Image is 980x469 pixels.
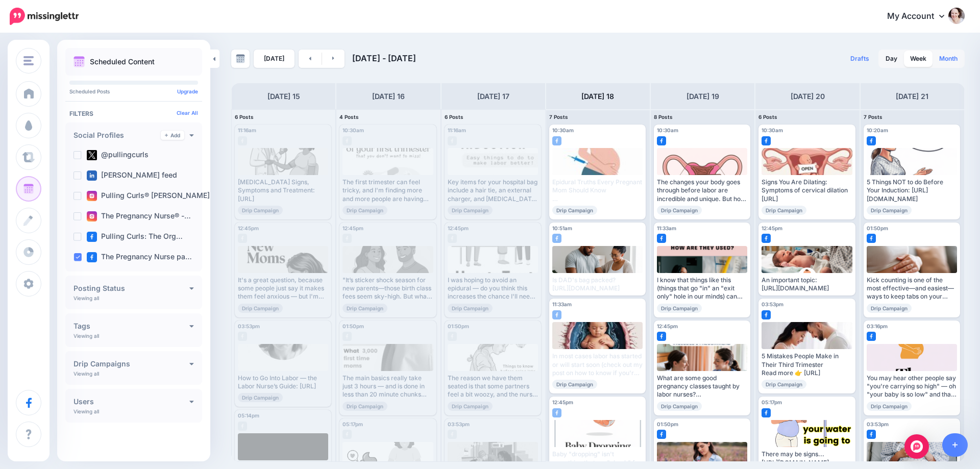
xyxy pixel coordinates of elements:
span: Drip Campaign [448,402,493,411]
h4: [DATE] 21 [896,90,928,103]
span: 03:53pm [448,421,470,427]
img: facebook-grey-square.png [238,332,247,341]
img: facebook-grey-square.png [448,136,457,145]
span: 10:30am [342,127,364,133]
img: facebook-square.png [867,430,876,439]
h4: Drip Campaigns [73,360,189,367]
a: Day [879,51,903,67]
span: Drip Campaign [762,206,806,215]
span: 12:45pm [762,225,782,231]
span: 10:30am [657,127,678,133]
img: facebook-square.png [552,136,561,145]
span: Drip Campaign [657,304,702,313]
img: facebook-grey-square.png [448,430,457,439]
span: 01:50pm [448,323,469,329]
label: [PERSON_NAME] feed [87,170,177,181]
h4: [DATE] 16 [372,90,405,103]
img: facebook-square.png [762,408,771,417]
span: Drip Campaign [552,206,597,215]
a: Add [161,131,184,140]
span: Drip Campaign [657,402,702,411]
span: Drip Campaign [867,304,912,313]
span: Drip Campaign [867,206,912,215]
p: Viewing all [73,295,99,301]
img: facebook-square.png [867,234,876,243]
span: 4 Posts [339,114,359,120]
div: How to Go Into Labor — the Labor Nurse’s Guide: [URL] [238,374,328,391]
span: 01:50pm [867,225,888,231]
div: Epidural Truths Every Pregnant Mom Should Know Read more 👉 [URL] [552,178,643,203]
span: 10:30am [552,127,574,133]
p: Viewing all [73,408,99,414]
h4: Posting Status [73,285,189,292]
img: facebook-square.png [657,332,666,341]
span: Drip Campaign [552,380,597,389]
a: My Account [877,4,965,29]
h4: Filters [69,110,198,117]
img: facebook-grey-square.png [342,332,352,341]
span: 03:53pm [867,421,889,427]
img: facebook-square.png [867,332,876,341]
img: linkedin-square.png [87,170,97,181]
div: There may be signs... [URL][DOMAIN_NAME] [762,450,852,467]
div: In most cases labor has started or will start soon (check out my post on how to know if you're in... [552,352,643,377]
span: 03:53pm [762,301,783,307]
div: It's a great question, because some people just say it makes them feel anxious — but I'm here to ... [238,276,328,301]
span: 11:16am [238,127,256,133]
img: facebook-square.png [87,252,97,262]
div: [MEDICAL_DATA] Signs, Symptoms and Treatment: [URL] [238,178,328,203]
span: 12:45pm [552,399,573,405]
div: An important topic: [URL][DOMAIN_NAME] [762,276,852,293]
span: Drip Campaign [448,206,493,215]
h4: [DATE] 19 [687,90,719,103]
img: facebook-square.png [552,408,561,417]
img: calendar-grey-darker.png [236,54,245,63]
span: [DATE] - [DATE] [352,53,416,63]
span: Drip Campaign [762,380,806,389]
img: menu.png [23,56,34,65]
a: Clear All [177,110,198,116]
span: 01:50pm [342,323,364,329]
span: 12:45pm [657,323,678,329]
span: 11:33am [552,301,572,307]
h4: [DATE] 18 [581,90,614,103]
div: The first trimester can feel tricky, and I'm finding more and more people are having their first ... [342,178,433,203]
img: facebook-square.png [552,234,561,243]
span: Drip Campaign [342,402,387,411]
span: 11:16am [448,127,466,133]
div: Is DAD's bag packed? [URL][DOMAIN_NAME] [552,276,643,293]
div: I was hoping to avoid an epidural — do you think this increases the chance I'll need one? Read mo... [448,276,538,301]
span: 12:45pm [342,225,363,231]
span: 05:17pm [762,399,782,405]
h4: [DATE] 17 [477,90,509,103]
img: facebook-grey-square.png [238,136,247,145]
p: Viewing all [73,333,99,339]
div: I know that things like this (things that go "in" an "exit only" hole in our minds) can seem real... [657,276,747,301]
img: twitter-square.png [87,150,97,160]
span: Drip Campaign [657,206,702,215]
img: facebook-square.png [762,136,771,145]
img: facebook-grey-square.png [238,422,247,431]
img: facebook-grey-square.png [238,234,247,243]
div: Signs You Are Dilating: Symptoms of cervical dilation [URL] [762,178,852,203]
span: Drip Campaign [342,304,387,313]
div: Open Intercom Messenger [904,434,929,459]
span: 01:50pm [657,421,678,427]
div: The changes your body goes through before labor are incredible and unique. But how do you truly k... [657,178,747,203]
img: instagram-square.png [87,191,97,201]
img: Missinglettr [10,8,79,25]
div: "It’s sticker shock season for new parents—those birth class fees seem sky-high. But what goes in... [342,276,433,301]
span: 03:16pm [867,323,888,329]
img: facebook-grey-square.png [342,136,352,145]
label: Pulling Curls® [PERSON_NAME] … [87,191,218,201]
h4: Social Profiles [73,132,161,139]
a: Upgrade [177,88,198,94]
p: Scheduled Posts [69,89,198,94]
img: facebook-square.png [762,310,771,319]
span: Drip Campaign [867,402,912,411]
span: 12:45pm [238,225,259,231]
span: 03:53pm [238,323,260,329]
span: 05:17pm [342,421,363,427]
span: 10:51am [552,225,572,231]
span: 7 Posts [549,114,568,120]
